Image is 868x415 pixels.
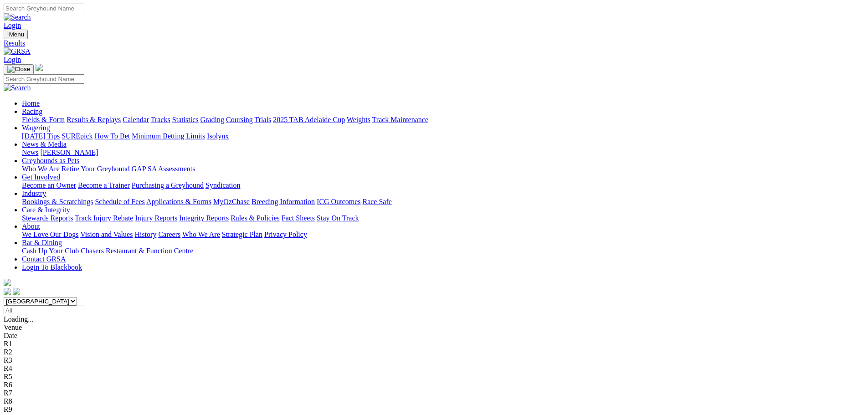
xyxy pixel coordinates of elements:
div: News & Media [22,149,864,157]
a: Results [4,39,864,47]
div: Industry [22,198,864,206]
a: Schedule of Fees [95,198,144,205]
button: Toggle navigation [4,30,28,39]
a: Fields & Form [22,116,65,123]
a: Track Maintenance [372,116,428,123]
a: News [22,149,38,156]
img: twitter.svg [13,288,20,295]
a: Stay On Track [317,214,359,222]
a: ICG Outcomes [317,198,360,205]
a: Privacy Policy [264,231,307,238]
a: Weights [347,116,370,123]
a: Track Injury Rebate [75,214,133,222]
a: Bookings & Scratchings [22,198,93,205]
a: Applications & Forms [146,198,211,205]
img: Close [7,66,30,73]
a: Retire Your Greyhound [62,165,130,173]
a: Syndication [205,181,240,189]
div: R2 [4,348,864,356]
div: R7 [4,389,864,397]
a: Care & Integrity [22,206,70,214]
a: Tracks [151,116,170,123]
a: Bar & Dining [22,239,62,246]
a: Strategic Plan [222,231,262,238]
div: R5 [4,373,864,381]
a: GAP SA Assessments [132,165,195,173]
a: MyOzChase [213,198,250,205]
a: Who We Are [182,231,220,238]
a: Vision and Values [80,231,133,238]
div: Bar & Dining [22,247,864,255]
img: facebook.svg [4,288,11,295]
a: Cash Up Your Club [22,247,79,255]
a: Injury Reports [135,214,177,222]
div: R3 [4,356,864,364]
a: About [22,222,40,230]
a: Purchasing a Greyhound [132,181,204,189]
a: [DATE] Tips [22,132,60,140]
img: logo-grsa-white.png [4,279,11,286]
a: Greyhounds as Pets [22,157,79,164]
div: R6 [4,381,864,389]
div: R4 [4,364,864,373]
div: Wagering [22,132,864,140]
a: Chasers Restaurant & Function Centre [81,247,193,255]
a: Integrity Reports [179,214,229,222]
img: logo-grsa-white.png [36,64,43,71]
div: Get Involved [22,181,864,190]
a: Industry [22,190,46,197]
img: Search [4,84,31,92]
a: Rules & Policies [231,214,280,222]
a: Results & Replays [67,116,121,123]
div: R8 [4,397,864,405]
a: Become a Trainer [78,181,130,189]
input: Search [4,4,84,13]
div: Venue [4,323,864,332]
img: GRSA [4,47,31,56]
div: Care & Integrity [22,214,864,222]
a: Calendar [123,116,149,123]
a: Who We Are [22,165,60,173]
a: 2025 TAB Adelaide Cup [273,116,345,123]
span: Menu [9,31,24,38]
a: News & Media [22,140,67,148]
a: Login [4,21,21,29]
a: Careers [158,231,180,238]
div: Greyhounds as Pets [22,165,864,173]
a: Stewards Reports [22,214,73,222]
a: Breeding Information [252,198,315,205]
a: Trials [254,116,271,123]
div: R9 [4,405,864,414]
span: Loading... [4,315,33,323]
div: About [22,231,864,239]
a: Contact GRSA [22,255,66,263]
button: Toggle navigation [4,64,34,74]
a: Coursing [226,116,253,123]
a: SUREpick [62,132,92,140]
a: Fact Sheets [282,214,315,222]
a: Login [4,56,21,63]
div: Date [4,332,864,340]
a: Isolynx [207,132,229,140]
a: Grading [200,116,224,123]
a: Minimum Betting Limits [132,132,205,140]
a: Become an Owner [22,181,76,189]
img: Search [4,13,31,21]
a: History [134,231,156,238]
a: Race Safe [362,198,391,205]
a: Racing [22,108,42,115]
a: We Love Our Dogs [22,231,78,238]
a: Login To Blackbook [22,263,82,271]
a: How To Bet [95,132,130,140]
a: Wagering [22,124,50,132]
div: Racing [22,116,864,124]
input: Search [4,74,84,84]
a: Get Involved [22,173,60,181]
input: Select date [4,306,84,315]
a: [PERSON_NAME] [40,149,98,156]
a: Home [22,99,40,107]
div: R1 [4,340,864,348]
a: Statistics [172,116,199,123]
